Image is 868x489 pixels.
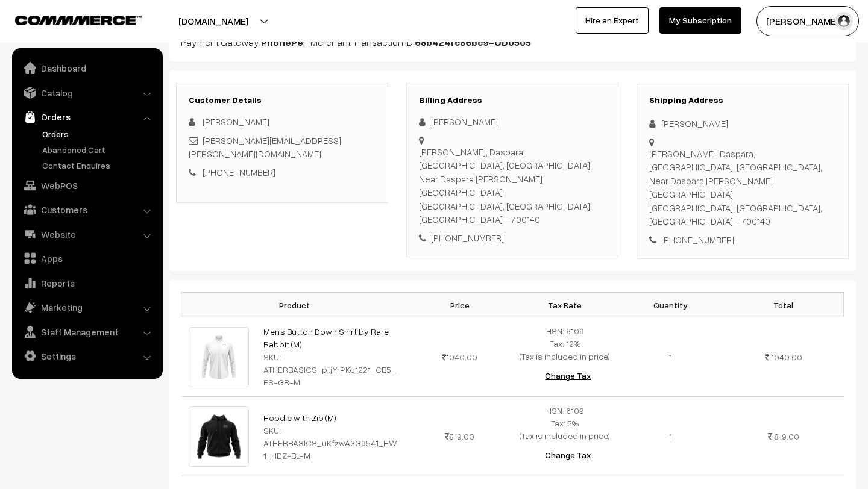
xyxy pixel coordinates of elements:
span: 1 [669,431,672,441]
th: Price [407,293,512,317]
th: Total [723,293,844,317]
a: [PERSON_NAME][EMAIL_ADDRESS][PERSON_NAME][DOMAIN_NAME] [189,135,341,160]
div: [PERSON_NAME] [419,115,606,129]
span: 819.00 [774,431,799,441]
img: 1718368857792517095431067363Courage-is-Destiny-2.png [189,406,250,467]
span: 819.00 [445,431,474,441]
button: Change Tax [535,363,600,389]
a: Abandoned Cart [39,143,159,156]
a: Orders [15,106,159,128]
a: Apps [15,248,159,269]
h3: Billing Address [419,95,606,105]
button: [PERSON_NAME] [756,6,859,36]
th: Quantity [618,293,723,317]
a: Hire an Expert [576,7,649,34]
div: [PERSON_NAME], Daspara, [GEOGRAPHIC_DATA], [GEOGRAPHIC_DATA], Near Daspara [PERSON_NAME][GEOGRAPH... [419,145,606,226]
th: Tax Rate [512,293,618,317]
span: 1 [669,352,672,362]
h3: Shipping Address [649,95,836,105]
a: Men's Button Down Shirt by Rare Rabbit (M) [263,326,389,349]
a: Settings [15,345,159,367]
a: Hoodie with Zip (M) [263,413,336,423]
a: Website [15,223,159,245]
a: Catalog [15,82,159,104]
a: Customers [15,199,159,220]
b: 68b424fc86bc9-OD0505 [415,36,531,48]
a: Contact Enquires [39,159,159,172]
div: SKU: ATHERBASICS_uKfzwA3G9541_HW1_HDZ-BL-M [263,424,400,462]
span: [PERSON_NAME] [203,116,269,127]
img: 17392633029840White-Formal-Shirt-Front.png [189,327,250,388]
a: Staff Management [15,321,159,343]
img: COMMMERCE [15,16,142,25]
div: [PHONE_NUMBER] [649,233,836,247]
div: [PERSON_NAME], Daspara, [GEOGRAPHIC_DATA], [GEOGRAPHIC_DATA], Near Daspara [PERSON_NAME][GEOGRAPH... [649,147,836,228]
a: WebPOS [15,175,159,196]
a: Dashboard [15,57,159,79]
th: Product [181,293,407,317]
a: COMMMERCE [15,12,121,26]
b: PhonePe [261,36,303,48]
button: [DOMAIN_NAME] [136,6,291,36]
h3: Customer Details [189,95,376,105]
span: 1040.00 [771,352,802,362]
a: Orders [39,128,159,140]
span: HSN: 6109 Tax: 12% (Tax is included in price) [520,326,610,361]
span: 1040.00 [442,352,477,362]
a: Reports [15,272,159,294]
a: My Subscription [659,7,741,34]
a: Marketing [15,296,159,318]
img: user [835,12,853,30]
a: [PHONE_NUMBER] [203,167,275,178]
div: SKU: ATHERBASICS_ptjYrPKq1221_CB5_FS-GR-M [263,350,400,388]
span: HSN: 6109 Tax: 5% (Tax is included in price) [520,405,610,441]
div: [PHONE_NUMBER] [419,231,606,245]
div: [PERSON_NAME] [649,117,836,131]
button: Change Tax [535,442,600,469]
